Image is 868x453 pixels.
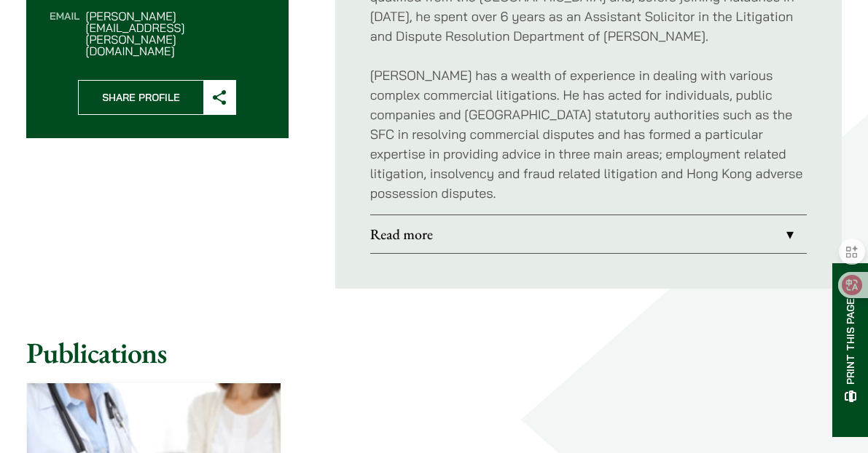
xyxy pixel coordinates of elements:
[85,10,265,57] dd: [PERSON_NAME][EMAIL_ADDRESS][PERSON_NAME][DOMAIN_NAME]
[79,81,203,114] span: Share Profile
[370,65,807,203] p: [PERSON_NAME] has a wealth of experience in dealing with various complex commercial litigations. ...
[50,10,79,57] dt: Email
[370,215,807,253] a: Read more
[78,80,236,115] button: Share Profile
[26,335,842,370] h2: Publications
